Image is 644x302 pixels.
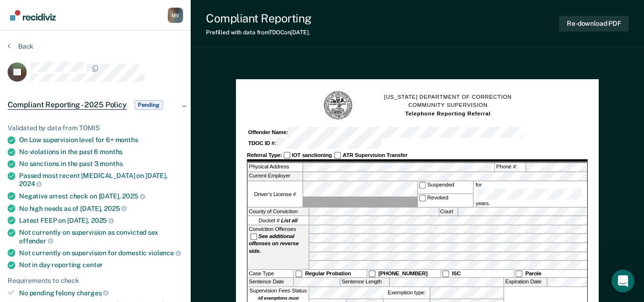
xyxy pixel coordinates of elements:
[77,289,109,297] span: charges
[516,271,523,278] input: Parole
[292,152,332,158] strong: IOT sanctioning
[284,152,291,159] input: IOT sanctioning
[91,217,114,224] span: 2025
[8,124,183,132] div: Validated by data from TOMIS
[474,181,586,207] label: for years.
[247,278,293,286] label: Sentence Date
[250,233,257,240] input: See additional offenses on reverse side.
[247,172,302,180] label: Current Employer
[19,180,42,187] span: 2024
[100,160,123,167] span: months
[419,195,426,202] input: Revoked
[247,152,282,158] strong: Referral Type:
[19,192,183,200] div: Negative arrest check on [DATE],
[19,148,183,156] div: No violations in the past 6
[378,271,428,277] strong: [PHONE_NUMBER]
[247,181,302,207] label: Driver’s License #
[19,237,53,245] span: offender
[559,16,629,31] button: Re-download PDF
[134,100,163,110] span: Pending
[19,289,183,297] div: No pending felony
[452,271,461,277] strong: ISC
[115,136,138,144] span: months
[476,188,582,199] input: for years.
[168,8,183,23] button: Profile dropdown button
[343,152,408,158] strong: ATR Supervision Transfer
[334,152,341,159] input: ATR Supervision Transfer
[439,208,457,216] label: Court
[340,278,389,286] label: Sentence Length
[19,172,183,188] div: Passed most recent [MEDICAL_DATA] on [DATE],
[19,229,183,245] div: Not currently on supervision as convicted sex
[8,100,127,110] span: Compliant Reporting - 2025 Policy
[19,160,183,168] div: No sanctions in the past 3
[100,148,123,156] span: months
[247,163,302,171] label: Physical Address
[305,271,351,277] strong: Regular Probation
[168,8,183,23] div: M V
[384,93,512,118] h1: [US_STATE] DEPARTMENT OF CORRECTION COMMUNITY SUPERVISION
[248,129,288,135] strong: Offender Name:
[206,11,312,25] div: Compliant Reporting
[122,192,145,200] span: 2025
[419,182,426,189] input: Suspended
[247,225,308,269] div: Conviction Offenses
[82,261,103,269] span: center
[405,110,491,116] strong: Telephone Reporting Referral
[418,181,472,194] label: Suspended
[10,10,56,21] img: Recidiviz
[504,278,547,286] label: Expiration Date
[249,233,299,254] strong: See additional offenses on reverse side.
[247,270,293,278] div: Case Type
[323,90,354,121] img: TN Seal
[8,277,183,285] div: Requirements to check
[248,140,276,146] strong: TDOC ID #:
[8,42,33,51] button: Back
[495,163,525,171] label: Phone #:
[148,249,181,257] span: violence
[247,208,308,216] label: County of Conviction
[104,205,127,212] span: 2025
[19,204,183,213] div: No high needs as of [DATE],
[368,271,376,278] input: [PHONE_NUMBER]
[442,271,449,278] input: ISC
[19,136,183,144] div: On Low supervision level for 6+
[525,271,542,277] strong: Parole
[384,287,429,298] label: Exemption type:
[281,218,297,224] strong: List all
[418,194,472,207] label: Revoked
[259,217,298,224] span: Docket #
[19,216,183,225] div: Latest FEEP on [DATE],
[612,270,634,292] iframe: Intercom live chat
[295,271,302,278] input: Regular Probation
[19,249,183,257] div: Not currently on supervision for domestic
[206,29,312,36] div: Prefilled with data from TDOC on [DATE] .
[19,261,183,269] div: Not in day reporting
